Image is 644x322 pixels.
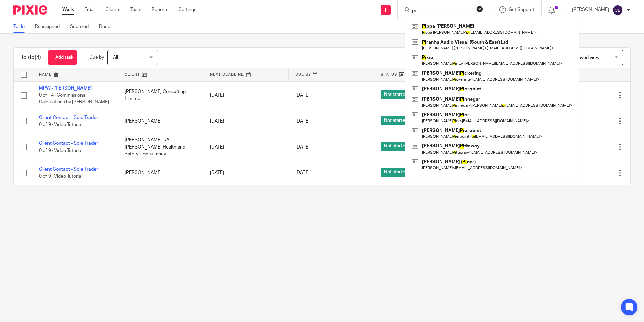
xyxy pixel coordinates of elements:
[13,5,47,15] img: Pixie
[203,133,289,161] td: [DATE]
[21,54,41,61] h1: To do
[39,174,82,179] span: 0 of 9 · Video Tutorial
[572,6,609,13] p: [PERSON_NAME]
[39,93,109,105] span: 0 of 14 · Commissions Calculations by [PERSON_NAME]
[89,54,104,61] p: Due by
[561,55,599,60] span: Select saved view
[381,142,411,151] span: Not started
[130,6,141,13] a: Team
[113,55,118,60] span: All
[35,20,65,33] a: Reassigned
[203,81,289,109] td: [DATE]
[39,148,82,153] span: 0 of 9 · Video Tutorial
[118,133,203,161] td: [PERSON_NAME] T/A [PERSON_NAME] Health and Safety Consultancy
[70,20,94,33] a: Snoozed
[48,50,77,65] a: + Add task
[476,6,483,12] button: Clear
[39,141,98,146] a: Client Contact - Sole Trader
[118,161,203,185] td: [PERSON_NAME]
[39,167,98,172] a: Client Contact - Sole Trader
[381,168,411,177] span: Not started
[105,6,120,13] a: Clients
[62,6,74,13] a: Work
[39,86,92,91] a: MPW - [PERSON_NAME]
[203,109,289,133] td: [DATE]
[35,55,41,60] span: (4)
[13,20,30,33] a: To do
[295,119,310,124] span: [DATE]
[39,122,82,127] span: 0 of 9 · Video Tutorial
[295,170,310,175] span: [DATE]
[84,6,95,13] a: Email
[118,81,203,109] td: [PERSON_NAME] Consulting Limited
[381,116,411,125] span: Not started
[509,7,535,12] span: Get Support
[152,6,168,13] a: Reports
[612,5,623,16] img: svg%3E
[39,115,98,120] a: Client Contact - Sole Trader
[203,161,289,185] td: [DATE]
[381,90,411,99] span: Not started
[118,109,203,133] td: [PERSON_NAME]
[99,20,116,33] a: Done
[411,8,472,14] input: Search
[179,6,196,13] a: Settings
[295,145,310,150] span: [DATE]
[295,93,310,98] span: [DATE]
